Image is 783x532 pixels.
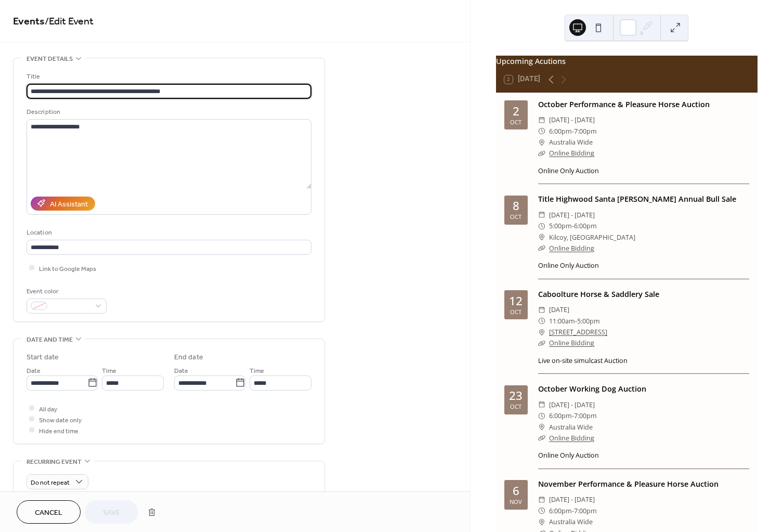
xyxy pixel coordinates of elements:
span: Time [250,365,264,376]
div: Event color [27,286,105,297]
div: ​ [538,148,545,159]
div: Oct [510,404,521,409]
span: [DATE] - [DATE] [549,114,595,125]
span: 6:00pm [549,126,572,137]
div: ​ [538,410,545,421]
span: 11:00am [549,316,575,327]
span: [DATE] - [DATE] [549,210,595,220]
div: Oct [510,119,521,125]
button: AI Assistant [31,197,95,211]
a: November Performance & Pleasure Horse Auction [538,479,719,489]
span: Australia Wide [549,422,593,433]
div: ​ [538,516,545,527]
span: 7:00pm [574,126,597,137]
a: Online Bidding [549,244,594,253]
span: 7:00pm [574,410,597,421]
span: 6:00pm [549,505,572,516]
div: Location [27,227,309,238]
div: ​ [538,338,545,348]
div: 23 [509,390,523,402]
div: 8 [513,200,519,212]
span: [DATE] - [DATE] [549,494,595,505]
span: - [572,505,574,516]
div: ​ [538,505,545,516]
span: Australia Wide [549,516,593,527]
span: Kilcoy, [GEOGRAPHIC_DATA] [549,232,635,243]
a: Title Highwood Santa [PERSON_NAME] Annual Bull Sale [538,194,736,204]
div: ​ [538,399,545,410]
div: Oct [510,309,521,315]
div: ​ [538,137,545,148]
div: Live on-site simulcast Auction [538,356,749,366]
span: - [572,126,574,137]
div: ​ [538,126,545,137]
div: ​ [538,304,545,315]
span: Do not repeat [31,476,70,488]
div: ​ [538,210,545,220]
a: Caboolture Horse & Saddlery Sale [538,289,659,299]
div: Oct [510,214,521,219]
div: End date [174,352,203,363]
span: [DATE] [549,304,569,315]
div: ​ [538,220,545,231]
a: October Performance & Pleasure Horse Auction [538,99,710,109]
span: Date [27,365,41,376]
span: Hide end time [39,425,79,436]
a: [STREET_ADDRESS] [549,327,607,338]
div: 6 [513,485,519,497]
span: [DATE] - [DATE] [549,399,595,410]
div: ​ [538,494,545,505]
span: Cancel [35,508,62,518]
span: - [572,220,574,231]
span: Time [102,365,116,376]
div: Online Only Auction [538,451,749,461]
span: Link to Google Maps [39,263,96,274]
button: Cancel [17,500,81,524]
span: All day [39,404,57,414]
span: - [572,410,574,421]
a: Online Bidding [549,339,594,347]
span: Date [174,365,188,376]
div: Nov [510,499,522,504]
div: Upcoming Acutions [496,56,758,67]
span: 6:00pm [574,220,597,231]
div: AI Assistant [50,199,88,210]
span: 6:00pm [549,410,572,421]
span: Event details [27,54,73,64]
span: Australia Wide [549,137,593,148]
a: Online Bidding [549,434,594,443]
a: Online Bidding [549,149,594,158]
span: Recurring event [27,457,82,468]
div: ​ [538,327,545,338]
span: 5:00pm [577,316,600,327]
span: Date and time [27,334,73,345]
span: Show date only [39,414,82,425]
div: 2 [513,106,519,118]
div: ​ [538,114,545,125]
div: Description [27,107,309,118]
div: ​ [538,232,545,243]
div: ​ [538,243,545,254]
div: Online Only Auction [538,166,749,176]
span: / Edit Event [45,11,94,32]
span: - [575,316,577,327]
a: October Working Dog Auction [538,384,646,394]
span: 5:00pm [549,220,572,231]
div: Title [27,71,309,82]
div: 12 [509,295,523,307]
div: ​ [538,316,545,327]
span: 7:00pm [574,505,597,516]
div: Online Only Auction [538,261,749,271]
div: ​ [538,422,545,433]
div: ​ [538,433,545,444]
a: Events [13,11,45,32]
div: Start date [27,352,59,363]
